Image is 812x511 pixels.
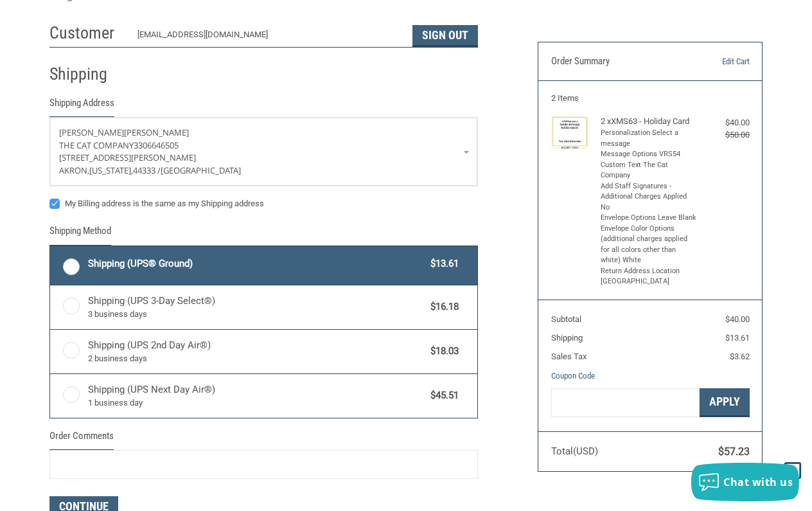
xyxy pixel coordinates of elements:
span: $57.23 [718,445,750,458]
span: Shipping (UPS Next Day Air®) [88,382,425,409]
legend: Shipping Method [49,224,111,245]
button: Chat with us [691,463,799,501]
span: Sales Tax [551,352,587,361]
a: Edit Cart [685,55,749,68]
span: 2 business days [88,352,425,365]
legend: Shipping Address [49,96,114,117]
h4: 2 x XMS63 - Holiday Card [601,116,697,127]
span: $13.61 [725,333,750,343]
span: $16.18 [424,300,459,314]
label: My Billing address is the same as my Shipping address [49,199,478,209]
li: Personalization Select a message [601,128,697,149]
h2: Shipping [49,64,125,85]
span: [US_STATE], [89,165,133,176]
li: Custom Text The Cat Company [601,160,697,181]
span: 44333 / [133,165,161,176]
span: 3306646505 [134,139,179,151]
div: $40.00 [700,116,749,129]
span: $45.51 [424,388,459,403]
h3: Order Summary [551,55,686,68]
span: [GEOGRAPHIC_DATA] [161,165,241,176]
span: 1 business day [88,397,425,409]
span: $13.61 [424,256,459,271]
a: Enter or select a different address [50,118,477,186]
a: Coupon Code [551,371,595,381]
span: Shipping (UPS 2nd Day Air®) [88,338,425,365]
div: [EMAIL_ADDRESS][DOMAIN_NAME] [137,28,400,47]
span: Subtotal [551,314,581,324]
span: THE CAT COMPANY [59,139,134,151]
li: Add Staff Signatures - Additional Charges Applied No [601,181,697,213]
li: Return Address Location [GEOGRAPHIC_DATA] [601,266,697,287]
li: Envelope Color Options (additional charges applied for all colors other than white) White [601,224,697,266]
input: Gift Certificate or Coupon Code [551,388,700,417]
span: Shipping (UPS 3-Day Select®) [88,294,425,321]
span: $3.62 [730,352,750,361]
span: $40.00 [725,314,750,324]
legend: Order Comments [49,429,114,450]
span: Shipping [551,333,583,343]
span: [PERSON_NAME] [59,127,124,138]
div: $50.00 [700,129,749,141]
span: Total (USD) [551,445,598,457]
span: [PERSON_NAME] [124,127,189,138]
span: $18.03 [424,344,459,359]
h2: Customer [49,22,125,44]
span: AKRON, [59,165,89,176]
button: Apply [700,388,750,417]
span: Shipping (UPS® Ground) [88,256,425,271]
span: [STREET_ADDRESS][PERSON_NAME] [59,152,196,163]
li: Message Options VRS54 [601,149,697,160]
li: Envelope Options Leave Blank [601,213,697,224]
button: Sign Out [412,25,478,47]
h3: 2 Items [551,93,750,103]
span: Chat with us [723,475,793,489]
span: 3 business days [88,308,425,321]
